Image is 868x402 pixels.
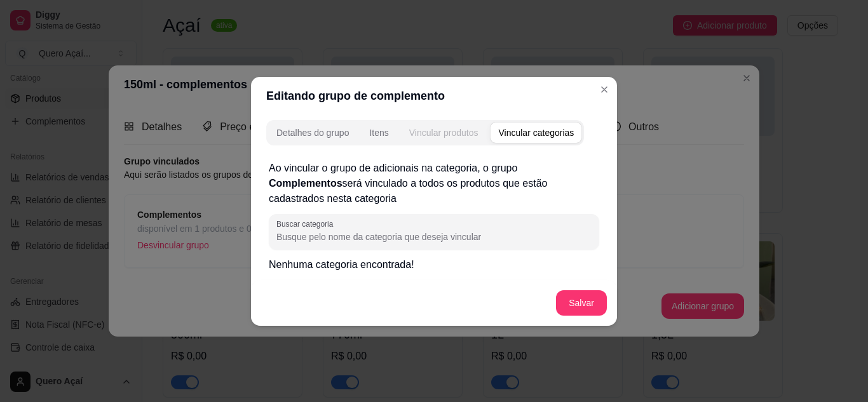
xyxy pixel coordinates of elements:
[269,257,599,272] p: Nenhuma categoria encontrada!
[276,126,349,139] div: Detalhes do grupo
[266,120,602,145] div: complement-group
[594,79,614,100] button: Close
[269,161,599,206] h2: Ao vincular o grupo de adicionais na categoria, o grupo será vinculado a todos os produtos que es...
[498,126,574,139] div: Vincular categorias
[266,120,584,145] div: complement-group
[251,77,617,115] header: Editando grupo de complemento
[556,290,607,316] button: Salvar
[409,126,478,139] div: Vincular produtos
[369,126,388,139] div: Itens
[276,231,592,243] input: Buscar categoria
[269,178,342,189] span: Complementos
[276,218,337,229] label: Buscar categoria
